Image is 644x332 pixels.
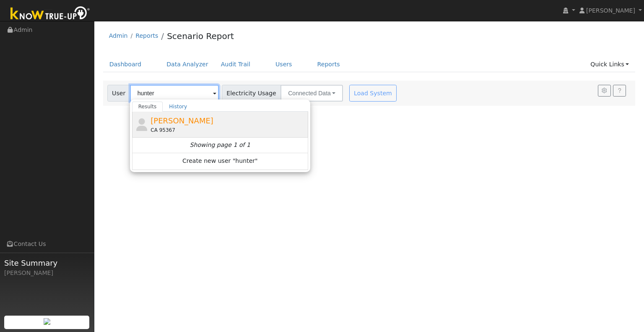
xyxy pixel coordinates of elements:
input: Select a User [130,85,219,102]
a: Reports [135,32,158,39]
a: Help Link [613,85,626,97]
a: Audit Trail [215,57,257,72]
a: Scenario Report [167,31,234,41]
span: [PERSON_NAME] [586,7,635,14]
a: Results [132,102,163,112]
img: Know True-Up [6,5,94,24]
a: Users [269,57,299,72]
div: [PERSON_NAME] [4,269,90,277]
span: Electricity Usage [222,85,281,102]
a: Data Analyzer [160,57,215,72]
a: Quick Links [584,57,635,72]
span: User [107,85,130,102]
a: History [163,102,193,112]
a: Dashboard [103,57,148,72]
button: Settings [598,85,611,97]
a: Reports [311,57,346,72]
a: Admin [109,32,128,39]
button: Connected Data [280,85,343,102]
img: retrieve [44,318,50,325]
span: Site Summary [4,257,90,269]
